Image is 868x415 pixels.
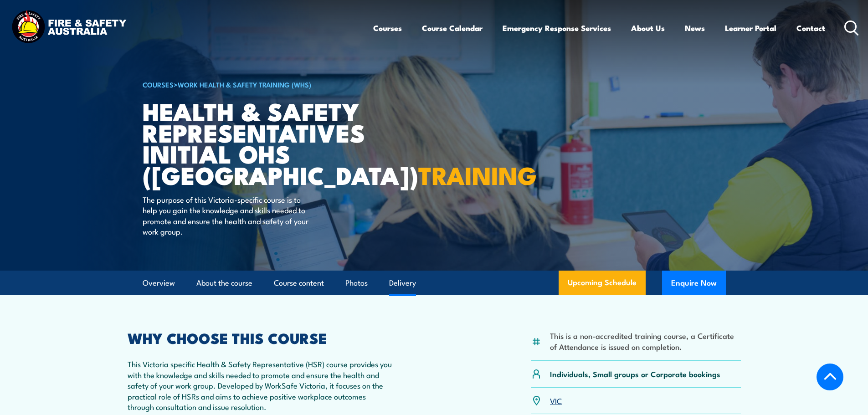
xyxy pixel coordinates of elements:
[128,359,394,412] p: This Victoria specific Health & Safety Representative (HSR) course provides you with the knowledg...
[345,271,368,295] a: Photos
[559,271,646,295] a: Upcoming Schedule
[503,16,611,40] a: Emergency Response Services
[631,16,665,40] a: About Us
[373,16,402,40] a: Courses
[550,395,562,406] a: VIC
[662,271,726,295] button: Enquire Now
[128,331,394,344] h2: WHY CHOOSE THIS COURSE
[422,16,483,40] a: Course Calendar
[796,16,825,40] a: Contact
[550,369,720,379] p: Individuals, Small groups or Corporate bookings
[389,271,416,295] a: Delivery
[274,271,324,295] a: Course content
[196,271,252,295] a: About the course
[418,155,537,193] strong: TRAINING
[143,79,368,90] h6: >
[725,16,776,40] a: Learner Portal
[178,79,311,89] a: Work Health & Safety Training (WHS)
[143,100,368,185] h1: Health & Safety Representatives Initial OHS ([GEOGRAPHIC_DATA])
[550,330,741,352] li: This is a non-accredited training course, a Certificate of Attendance is issued on completion.
[143,271,175,295] a: Overview
[685,16,705,40] a: News
[143,194,309,237] p: The purpose of this Victoria-specific course is to help you gain the knowledge and skills needed ...
[143,79,174,89] a: COURSES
